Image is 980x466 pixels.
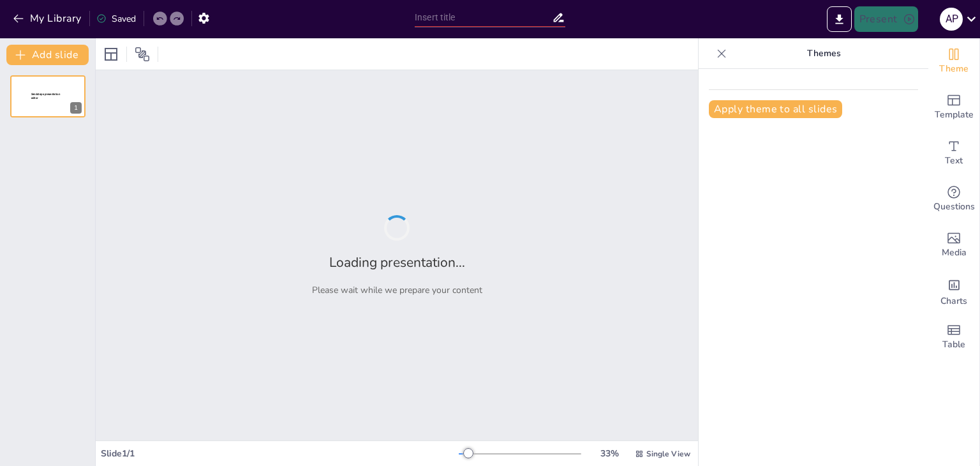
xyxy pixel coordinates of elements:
div: Change the overall theme [928,38,979,84]
span: Media [942,246,967,260]
span: Questions [933,200,975,214]
span: Theme [939,62,969,76]
button: a p [940,6,963,32]
div: Layout [101,44,121,64]
div: Add images, graphics, shapes or video [928,222,979,268]
div: Slide 1 / 1 [101,447,459,460]
div: 33 % [594,447,625,460]
div: Add text boxes [928,130,979,176]
button: Apply theme to all slides [709,100,842,118]
span: Position [135,47,150,62]
button: Export to PowerPoint [827,6,852,32]
div: Add a table [928,314,979,360]
div: 1 [70,102,82,114]
div: Add ready made slides [928,84,979,130]
span: Charts [940,294,967,308]
div: Saved [96,13,136,25]
span: Sendsteps presentation editor [31,93,60,100]
h2: Loading presentation... [329,253,465,271]
div: Get real-time input from your audience [928,176,979,222]
div: a p [940,8,963,31]
span: Single View [646,449,690,459]
button: Add slide [6,45,89,65]
div: 1 [10,75,85,117]
button: Present [854,6,918,32]
input: Insert title [415,8,552,27]
p: Themes [732,38,916,69]
button: My Library [10,8,87,29]
span: Template [935,108,974,122]
div: Add charts and graphs [928,268,979,314]
p: Please wait while we prepare your content [312,284,482,296]
span: Table [942,338,965,352]
span: Text [945,154,963,168]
